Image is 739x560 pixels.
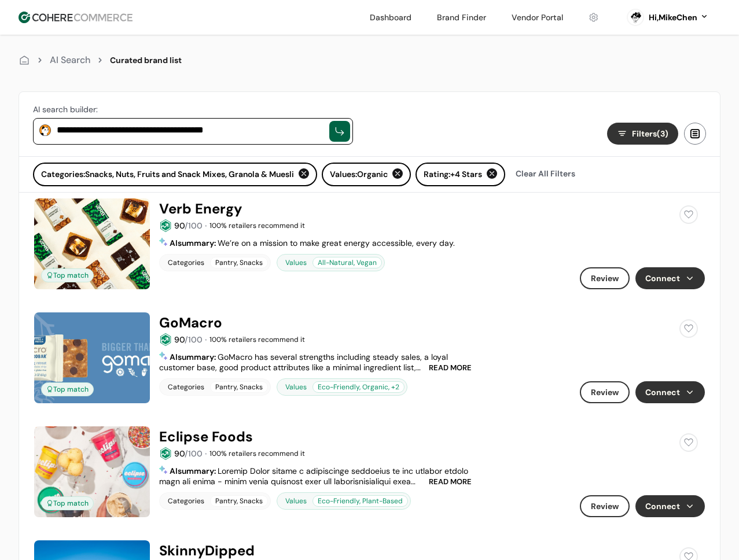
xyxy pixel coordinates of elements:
[170,466,218,476] span: AI :
[429,478,472,485] span: READ MORE
[170,352,218,362] span: AI :
[218,238,455,248] span: We’re on a mission to make great energy accessible, every day.
[50,53,90,67] div: AI Search
[178,352,214,362] span: summary
[33,104,353,116] div: AI search builder:
[677,317,700,340] button: add to favorite
[607,123,678,145] button: Filters(3)
[649,12,709,24] button: Hi,MikeChen
[649,12,697,24] div: Hi, MikeChen
[429,364,472,371] span: READ MORE
[330,168,388,180] span: Values: Organic
[19,12,133,23] img: Cohere Logo
[632,128,668,140] span: Filters (3)
[170,238,218,248] span: AI :
[677,431,700,454] button: add to favorite
[677,203,700,226] button: add to favorite
[159,352,472,404] span: GoMacro has several strengths including steady sales, a loyal customer base, good product attribu...
[424,168,482,180] span: Rating: +4 Stars
[627,9,644,26] svg: 0 percent
[178,466,214,476] span: summary
[110,54,182,67] div: Curated brand list
[41,168,294,180] span: Categories: Snacks, Nuts, Fruits and Snack Mixes, Granola & Muesli
[510,163,581,185] div: Clear All Filters
[178,238,214,248] span: summary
